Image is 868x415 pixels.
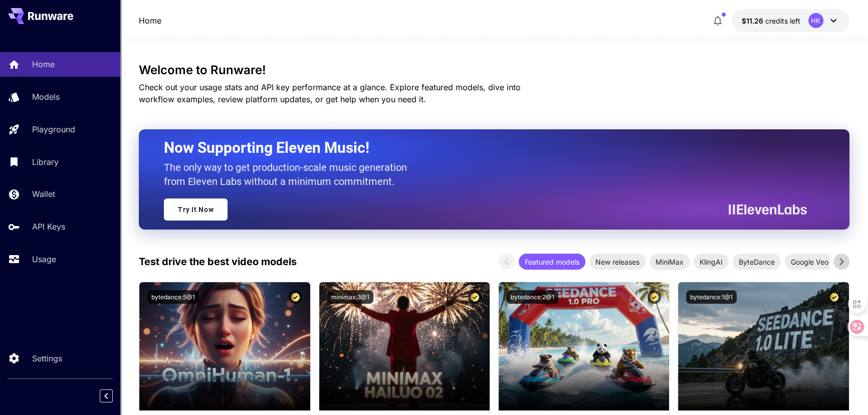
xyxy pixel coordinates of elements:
[733,257,781,267] span: ByteDance
[32,156,59,168] p: Library
[765,17,800,25] span: credits left
[319,282,490,410] img: alt
[139,63,849,77] h3: Welcome to Runware!
[32,123,75,135] p: Playground
[649,257,690,267] span: MiniMax
[164,198,228,221] a: Try It Now
[107,387,120,405] div: Collapse sidebar
[589,257,645,267] span: New releases
[32,58,55,70] p: Home
[678,282,848,410] img: alt
[139,282,310,410] img: alt
[519,254,585,270] div: Featured models
[649,254,690,270] div: MiniMax
[732,9,849,32] button: $11.26367HK
[164,138,799,157] h2: Now Supporting Eleven Music!
[589,254,645,270] div: New releases
[507,290,558,304] button: bytedance:2@1
[32,188,55,200] p: Wallet
[139,15,161,27] a: Home
[164,160,414,188] p: The only way to get production-scale music generation from Eleven Labs without a minimum commitment.
[32,91,60,103] p: Models
[694,257,729,267] span: KlingAI
[647,290,661,304] button: Certified Model – Vetted for best performance and includes a commercial license.
[785,257,834,267] span: Google Veo
[519,257,585,267] span: Featured models
[742,16,800,26] div: $11.26367
[468,290,482,304] button: Certified Model – Vetted for best performance and includes a commercial license.
[733,254,781,270] div: ByteDance
[147,290,199,304] button: bytedance:5@1
[742,17,765,25] span: $11.26
[100,389,113,402] button: Collapse sidebar
[785,254,834,270] div: Google Veo
[327,290,373,304] button: minimax:3@1
[686,290,737,304] button: bytedance:1@1
[289,290,302,304] button: Certified Model – Vetted for best performance and includes a commercial license.
[139,82,521,104] span: Check out your usage stats and API key performance at a glance. Explore featured models, dive int...
[32,352,62,364] p: Settings
[32,253,56,265] p: Usage
[139,254,297,269] p: Test drive the best video models
[499,282,669,410] img: alt
[694,254,729,270] div: KlingAI
[808,13,823,28] div: HK
[827,290,841,304] button: Certified Model – Vetted for best performance and includes a commercial license.
[32,221,65,233] p: API Keys
[139,15,161,27] nav: breadcrumb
